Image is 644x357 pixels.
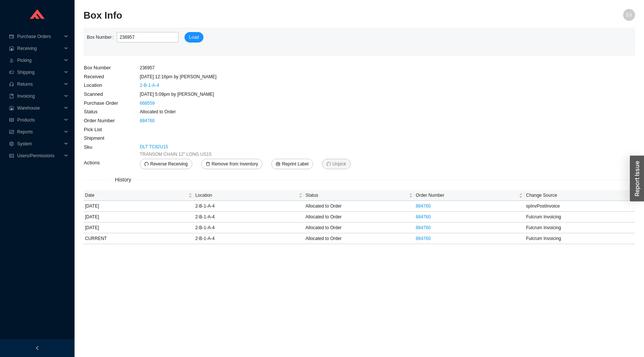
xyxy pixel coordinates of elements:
td: Allocated to Order [139,107,360,116]
button: undoReverse Receiving [140,159,192,169]
td: Actions [83,158,139,170]
button: printerReprint Label [271,159,313,169]
td: [DATE] [83,212,194,222]
span: Reports [17,126,62,138]
span: Remove from Inventory [212,160,258,168]
td: Allocated to Order [304,201,414,212]
span: book [9,94,14,98]
span: left [35,346,40,350]
td: Location [83,81,139,90]
span: System [17,138,62,150]
span: read [9,118,14,122]
td: 2-B-1-A-4 [194,201,304,212]
td: 2-B-1-A-4 [194,212,304,222]
span: Load [189,34,199,41]
button: deleteRemove from Inventory [201,159,263,169]
span: Order Number [416,192,518,199]
th: Date sortable [83,190,194,201]
a: 884760 [140,118,155,123]
td: Box Number [83,63,139,72]
td: Fulcrum Invoicing [524,212,635,222]
span: Reprint Label [282,160,308,168]
td: Fulcrum Invoicing [524,222,635,233]
span: Date [85,192,187,199]
span: Warehouse [17,102,62,114]
a: 884760 [416,203,431,209]
h2: Box Info [83,9,497,22]
a: 884760 [416,214,431,219]
span: Receiving [17,42,62,54]
th: Order Number sortable [414,190,525,201]
a: 668559 [140,101,155,106]
span: Invoicing [17,90,62,102]
span: Picking [17,54,62,66]
th: Change Source sortable [524,190,635,201]
span: delete [206,162,210,167]
td: Status [83,107,139,116]
span: Returns [17,78,62,90]
span: Reverse Receiving [150,160,188,168]
span: TRANSOM CHAIN 12" LONG US15 [140,151,211,158]
span: Location [195,192,297,199]
th: Location sortable [194,190,304,201]
td: Received [83,72,139,81]
span: Shipping [17,66,62,78]
td: Scanned [83,90,139,99]
span: Users/Permissions [17,150,62,162]
td: 236957 [139,63,360,72]
span: idcard [9,154,14,158]
span: ES [626,9,632,21]
span: Purchase Orders [17,31,62,42]
span: credit-card [9,34,14,39]
td: Sku [83,143,139,158]
a: 884760 [416,236,431,241]
th: Status sortable [304,190,414,201]
td: Shipment [83,134,139,143]
td: 2-B-1-A-4 [194,222,304,233]
span: setting [9,142,14,146]
a: 884760 [416,225,431,230]
span: customer-service [9,82,14,86]
span: Change Source [526,192,628,199]
td: Allocated to Order [304,233,414,244]
button: undoUnpick [322,159,351,169]
span: Products [17,114,62,126]
td: [DATE] [83,201,194,212]
a: DLT TC82U15 [140,143,168,151]
span: fund [9,130,14,134]
a: 2-B-1-A-4 [140,83,159,88]
td: Purchase Order [83,99,139,108]
td: [DATE] 12:16pm by [PERSON_NAME] [139,72,360,81]
td: 2-B-1-A-4 [194,233,304,244]
td: Order Number [83,116,139,125]
td: [DATE] [83,222,194,233]
span: printer [276,162,280,167]
td: Pick List [83,125,139,134]
td: [DATE] 5:09pm by [PERSON_NAME] [139,90,360,99]
span: undo [144,162,149,167]
label: Box Number [87,32,117,42]
span: Status [306,192,407,199]
td: spInvPostInvoice [524,201,635,212]
button: Load [184,32,203,42]
span: History [110,176,136,184]
td: Fulcrum Invoicing [524,233,635,244]
td: Allocated to Order [304,222,414,233]
td: CURRENT [83,233,194,244]
td: Allocated to Order [304,212,414,222]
